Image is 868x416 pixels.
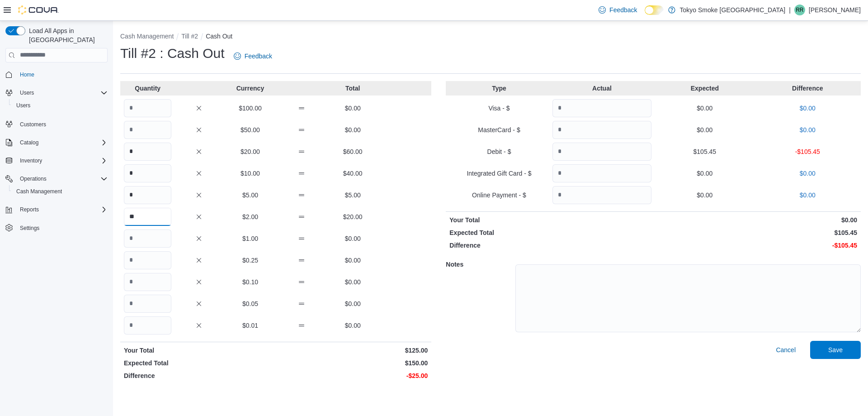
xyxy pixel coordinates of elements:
[449,147,548,156] p: Debit - $
[226,125,274,134] p: $50.00
[329,321,377,330] p: $0.00
[20,225,39,232] span: Settings
[2,203,111,216] button: Reports
[16,173,108,184] span: Operations
[2,136,111,149] button: Catalog
[124,164,171,182] input: Quantity
[655,125,754,134] p: $0.00
[552,143,651,161] input: Quantity
[226,256,274,265] p: $0.25
[181,33,198,40] button: Till #2
[789,5,791,15] p: |
[655,228,857,237] p: $105.45
[329,84,377,93] p: Total
[449,169,548,178] p: Integrated Gift Card - $
[124,371,274,380] p: Difference
[16,87,108,98] span: Users
[16,155,108,166] span: Inventory
[20,206,39,213] span: Reports
[124,99,171,117] input: Quantity
[329,234,377,243] p: $0.00
[124,316,171,335] input: Quantity
[226,191,274,200] p: $5.00
[655,191,754,200] p: $0.00
[20,139,38,146] span: Catalog
[226,299,274,308] p: $0.05
[16,188,62,195] span: Cash Management
[446,255,514,273] h5: Notes
[552,99,651,117] input: Quantity
[124,295,171,313] input: Quantity
[16,222,108,234] span: Settings
[13,100,108,111] span: Users
[226,234,274,243] p: $1.00
[124,143,171,161] input: Quantity
[18,5,59,14] img: Cova
[329,104,377,113] p: $0.00
[16,69,108,80] span: Home
[329,212,377,221] p: $20.00
[329,169,377,178] p: $40.00
[13,186,108,197] span: Cash Management
[595,1,641,19] a: Feedback
[16,119,50,130] a: Customers
[226,104,274,113] p: $100.00
[20,175,47,182] span: Operations
[13,186,66,197] a: Cash Management
[329,299,377,308] p: $0.00
[226,212,274,221] p: $2.00
[16,118,108,129] span: Customers
[16,204,42,215] button: Reports
[2,172,111,185] button: Operations
[16,102,30,109] span: Users
[20,121,46,128] span: Customers
[2,68,111,81] button: Home
[449,215,651,225] p: Your Total
[2,221,111,234] button: Settings
[758,191,857,200] p: $0.00
[655,241,857,250] p: -$105.45
[124,273,171,291] input: Quantity
[25,26,108,44] span: Load All Apps in [GEOGRAPHIC_DATA]
[226,147,274,156] p: $20.00
[772,341,799,359] button: Cancel
[758,104,857,113] p: $0.00
[124,84,171,93] p: Quantity
[552,84,651,93] p: Actual
[776,345,796,354] span: Cancel
[680,5,786,15] p: Tokyo Smoke [GEOGRAPHIC_DATA]
[226,321,274,330] p: $0.01
[226,169,274,178] p: $10.00
[809,5,861,15] p: [PERSON_NAME]
[124,208,171,226] input: Quantity
[655,147,754,156] p: $105.45
[278,346,428,355] p: $125.00
[16,137,42,148] button: Catalog
[124,346,274,355] p: Your Total
[16,137,108,148] span: Catalog
[329,191,377,200] p: $5.00
[552,164,651,182] input: Quantity
[449,228,651,237] p: Expected Total
[645,5,664,15] input: Dark Mode
[124,251,171,269] input: Quantity
[124,121,171,139] input: Quantity
[655,215,857,225] p: $0.00
[120,44,225,62] h1: Till #2 : Cash Out
[758,84,857,93] p: Difference
[5,64,108,258] nav: Complex example
[552,121,651,139] input: Quantity
[758,147,857,156] p: -$105.45
[16,69,38,80] a: Home
[609,5,637,14] span: Feedback
[16,155,46,166] button: Inventory
[828,345,843,354] span: Save
[230,47,276,65] a: Feedback
[329,256,377,265] p: $0.00
[16,173,50,184] button: Operations
[794,5,805,15] div: Reone Ross
[16,87,38,98] button: Users
[2,154,111,167] button: Inventory
[245,52,272,61] span: Feedback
